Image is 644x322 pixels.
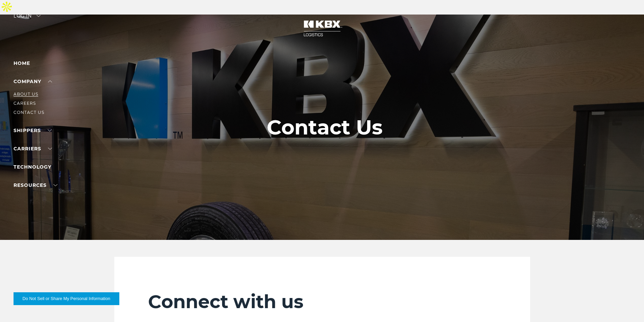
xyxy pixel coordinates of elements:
[37,15,41,17] img: arrow
[14,78,52,84] a: Company
[14,60,30,66] a: Home
[267,116,383,139] h1: Contact Us
[14,164,51,170] a: Technology
[297,14,348,43] img: kbx logo
[14,92,38,97] a: About Us
[148,291,496,313] h2: Connect with us
[14,182,57,188] a: RESOURCES
[14,14,41,23] div: Log in
[14,127,52,133] a: SHIPPERS
[14,110,44,115] a: Contact Us
[14,101,36,106] a: Careers
[14,146,52,152] a: Carriers
[14,292,119,305] button: Do Not Sell or Share My Personal Information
